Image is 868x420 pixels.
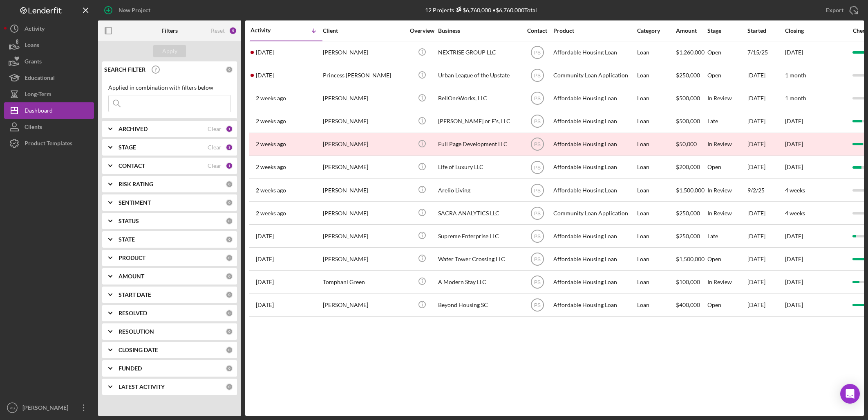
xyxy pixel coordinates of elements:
[785,49,803,56] time: [DATE]
[256,256,274,262] time: 2025-08-26 15:37
[119,273,144,280] b: AMOUNT
[637,156,675,178] div: Loan
[119,218,139,224] b: STATUS
[438,42,520,63] div: NEXTRISE GROUP LLC
[323,27,405,34] div: Client
[226,273,233,280] div: 0
[4,53,94,70] button: Grants
[707,65,747,86] div: Open
[323,88,405,109] div: [PERSON_NAME]
[208,126,221,132] div: Clear
[553,111,635,132] div: Affordable Housing Loan
[256,118,286,124] time: 2025-09-05 10:02
[785,163,803,170] time: [DATE]
[707,42,747,63] div: Open
[637,42,675,63] div: Loan
[256,49,274,56] time: 2025-09-15 20:09
[425,7,537,14] div: 12 Projects • $6,760,000 Total
[676,210,700,217] span: $250,000
[4,86,94,102] a: Long-Term
[676,233,700,239] span: $250,000
[108,84,231,91] div: Applied in combination with filters below
[840,384,860,404] div: Open Intercom Messenger
[119,347,158,353] b: CLOSING DATE
[707,88,747,109] div: In Review
[323,111,405,132] div: [PERSON_NAME]
[251,27,286,34] div: Activity
[4,119,94,135] a: Clients
[707,27,747,34] div: Stage
[226,383,233,391] div: 0
[707,133,747,155] div: In Review
[229,27,237,35] div: 5
[25,53,42,72] div: Grants
[119,144,136,151] b: STAGE
[438,133,520,155] div: Full Page Development LLC
[226,309,233,317] div: 0
[637,271,675,293] div: Loan
[226,144,233,151] div: 3
[676,49,705,56] span: $1,260,000
[226,236,233,243] div: 0
[747,179,784,201] div: 9/2/25
[438,225,520,247] div: Supreme Enterprise LLC
[785,187,805,194] time: 4 weeks
[256,210,286,217] time: 2025-09-01 03:03
[534,256,540,262] text: PS
[637,248,675,270] div: Loan
[438,27,520,34] div: Business
[637,111,675,132] div: Loan
[785,233,803,239] time: [DATE]
[534,119,540,124] text: PS
[707,248,747,270] div: Open
[119,126,148,132] b: ARCHIVED
[747,111,784,132] div: [DATE]
[20,400,74,418] div: [PERSON_NAME]
[553,65,635,86] div: Community Loan Application
[226,328,233,335] div: 0
[119,163,145,169] b: CONTACT
[119,365,142,372] b: FUNDED
[407,27,437,34] div: Overview
[747,27,784,34] div: Started
[4,135,94,151] button: Product Templates
[676,133,707,155] div: $50,000
[553,248,635,270] div: Affordable Housing Loan
[707,202,747,224] div: In Review
[323,179,405,201] div: [PERSON_NAME]
[119,384,165,390] b: LATEST ACTIVITY
[162,45,177,57] div: Apply
[747,294,784,316] div: [DATE]
[747,225,784,247] div: [DATE]
[119,2,150,18] div: New Project
[119,199,151,206] b: SENTIMENT
[676,187,705,194] span: $1,500,000
[226,199,233,206] div: 0
[676,95,700,102] span: $500,000
[226,162,233,169] div: 1
[676,301,700,308] span: $400,000
[119,255,145,261] b: PRODUCT
[25,102,53,121] div: Dashboard
[747,88,784,109] div: [DATE]
[256,279,274,285] time: 2025-07-31 12:08
[785,95,806,102] time: 1 month
[119,328,154,335] b: RESOLUTION
[534,165,540,170] text: PS
[438,248,520,270] div: Water Tower Crossing LLC
[785,210,805,217] time: 4 weeks
[119,310,147,316] b: RESOLVED
[323,225,405,247] div: [PERSON_NAME]
[747,65,784,86] div: [DATE]
[4,20,94,37] a: Activity
[553,27,635,34] div: Product
[534,96,540,102] text: PS
[553,179,635,201] div: Affordable Housing Loan
[256,164,286,170] time: 2025-09-04 01:39
[637,88,675,109] div: Loan
[534,50,540,56] text: PS
[25,70,55,88] div: Educational
[785,117,803,124] time: [DATE]
[534,280,540,285] text: PS
[534,142,540,147] text: PS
